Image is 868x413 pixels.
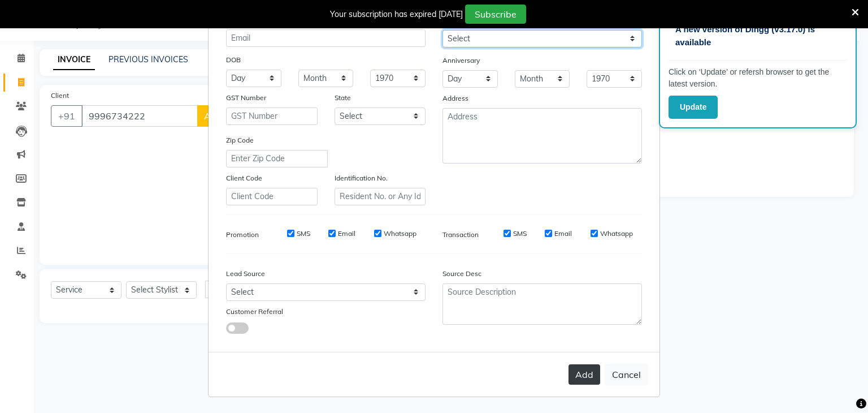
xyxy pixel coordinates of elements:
label: Client Code [226,173,262,183]
label: Whatsapp [600,229,633,239]
input: GST Number [226,107,318,125]
label: Lead Source [226,269,265,279]
label: Zip Code [226,135,254,145]
label: Address [442,93,468,104]
label: Email [338,229,355,239]
p: A new version of Dingg (v3.17.0) is available [675,23,840,49]
label: Promotion [226,230,259,240]
label: Identification No. [335,173,388,183]
input: Email [226,29,426,47]
div: Your subscription has expired [DATE] [330,8,463,20]
label: DOB [226,55,241,65]
input: Enter Zip Code [226,150,328,167]
label: Email [554,229,572,239]
label: Anniversary [442,55,480,66]
label: GST Number [226,93,266,103]
label: Whatsapp [384,229,416,239]
label: SMS [513,229,527,239]
p: Click on ‘Update’ or refersh browser to get the latest version. [669,66,847,90]
button: Add [568,364,600,385]
label: Customer Referral [226,307,283,317]
label: Transaction [442,230,479,240]
label: Source Desc [442,269,481,279]
button: Cancel [605,364,648,385]
button: Update [669,96,718,119]
label: State [335,93,351,103]
input: Resident No. or Any Id [335,188,426,205]
label: SMS [297,229,310,239]
button: Subscribe [465,5,526,24]
input: Client Code [226,188,318,205]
